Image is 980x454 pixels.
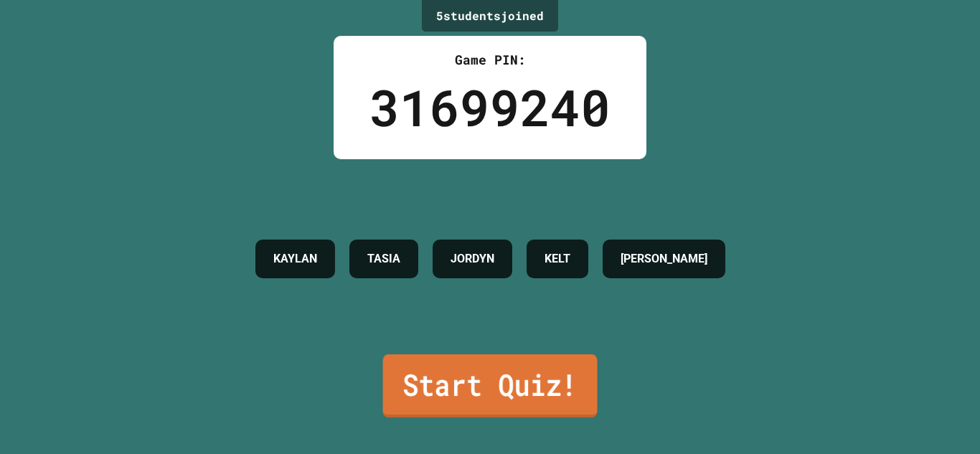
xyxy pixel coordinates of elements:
[383,354,598,417] a: Start Quiz!
[621,250,707,268] h4: [PERSON_NAME]
[369,50,611,70] div: Game PIN:
[369,70,611,145] div: 31699240
[451,250,494,268] h4: JORDYN
[367,250,400,268] h4: TASIA
[273,250,317,268] h4: KAYLAN
[545,250,570,268] h4: KELT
